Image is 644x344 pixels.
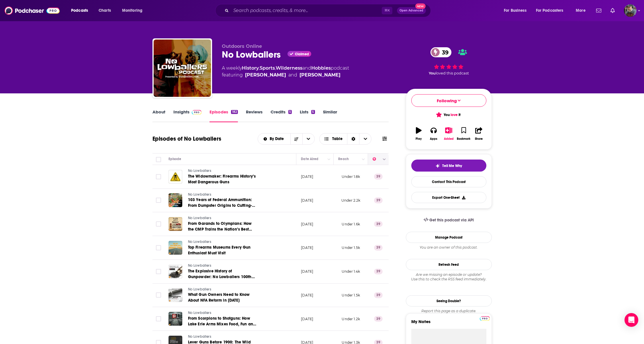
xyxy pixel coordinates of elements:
button: Choose View [319,133,372,145]
button: Sort Direction [290,133,302,144]
span: Toggle select row [156,316,161,321]
a: Hobbies [311,65,331,71]
span: Following [437,98,457,103]
p: 39 [374,221,383,227]
div: Search podcasts, credits, & more... [221,4,436,17]
p: [DATE] [301,174,313,179]
a: Top Firearms Museums Every Gun Enthusiast Must Visit [188,245,257,256]
span: Under 1.8k [342,174,360,179]
p: [DATE] [301,198,313,203]
button: open menu [118,6,150,15]
img: Podchaser Pro [480,316,490,321]
a: Episodes182 [210,109,238,122]
p: [DATE] [301,269,313,274]
span: No Lowballers [188,240,211,244]
span: From Scorpions to Shotguns: How Lake Erie Arms Mixes Food, Fun and Firearms [188,316,257,332]
span: Under 1.6k [342,222,360,226]
span: No Lowballers [188,335,211,339]
span: Top Firearms Museums Every Gun Enthusiast Must Visit [188,245,251,255]
a: 39 [430,47,451,57]
span: featuring [222,72,349,78]
span: Toggle select row [156,292,161,298]
div: Apps [430,137,437,141]
a: Allen Forkner [300,72,340,78]
a: No Lowballers [188,216,257,221]
a: Get this podcast via API [419,213,479,227]
span: Toggle select row [156,198,161,203]
button: open menu [572,6,593,15]
a: Wilderness [276,65,302,71]
span: For Business [504,7,526,15]
a: Reviews [246,109,263,122]
span: Under 1.4k [342,269,360,274]
button: open menu [500,6,534,15]
span: Monitoring [122,7,142,15]
span: Claimed [295,53,309,56]
span: You [429,71,436,75]
a: InsightsPodchaser Pro [173,109,202,122]
p: 39 [374,197,383,203]
button: tell me why sparkleTell Me Why [411,160,486,172]
span: Under 1.2k [342,317,360,321]
a: From Garands to Olympians: How the CMP Trains the Nation’s Best Shooters [188,221,257,232]
p: 39 [374,292,383,298]
a: No Lowballers [188,287,257,292]
a: Manage Podcast [406,232,492,243]
a: Seeing Double? [406,295,492,306]
span: Toggle select row [156,269,161,274]
div: Episode [169,156,181,162]
span: Under 1.5k [342,245,360,250]
h1: Episodes of No Lowballers [152,135,221,142]
span: New [415,3,426,9]
span: You it [437,113,461,117]
span: , [259,65,260,71]
a: No Lowballers [188,168,257,174]
div: Sort Direction [347,133,359,144]
span: For Podcasters [536,7,563,15]
a: Credits5 [271,109,292,122]
p: 39 [374,269,383,274]
span: Under 2.2k [341,198,361,203]
a: The Explosive History of Gunpowder: No Lowballers 100th Episode Special [188,268,257,280]
a: Lists5 [300,109,315,122]
span: Charts [99,7,111,15]
span: Toggle select row [156,221,161,227]
button: You love it [411,109,486,120]
div: Bookmark [457,137,470,141]
div: Open Intercom Messenger [625,313,638,327]
span: ⌘ K [382,7,392,14]
button: Play [411,123,426,144]
span: Table [332,137,342,141]
div: You are an owner of this podcast. [406,245,492,250]
span: The Explosive History of Gunpowder: No Lowballers 100th Episode Special [188,269,255,285]
button: Bookmark [456,123,471,144]
a: Charts [95,6,114,15]
p: [DATE] [301,222,313,227]
a: What Gun Owners Need to Know About NFA Reform in [DATE] [188,292,257,303]
div: 39Youloved this podcast [406,44,492,79]
div: A weekly podcast [222,65,349,78]
button: Column Actions [360,156,367,163]
button: Added [441,123,456,144]
p: 39 [374,316,383,322]
img: User Profile [624,4,637,17]
div: Added [444,137,454,141]
span: and [288,72,297,78]
span: 39 [436,47,451,57]
a: No Lowballers [188,310,257,316]
span: 103 Years of Federal Ammunition: From Dumpster Origins to Cutting-Edge Tech [188,197,255,214]
a: Show notifications dropdown [594,6,604,15]
a: No Lowballers [188,192,257,197]
span: No Lowballers [188,311,211,315]
p: [DATE] [301,245,313,250]
button: Column Actions [325,156,332,163]
span: The Widowmaker: Firearms History’s Most Dangerous Guns [188,174,256,184]
span: Tell Me Why [442,164,462,168]
button: open menu [67,6,95,15]
button: Column Actions [381,156,387,163]
span: What Gun Owners Need to Know About NFA Reform in [DATE] [188,292,250,303]
img: No Lowballers [154,40,211,97]
span: No Lowballers [188,287,211,291]
p: [DATE] [301,317,313,321]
